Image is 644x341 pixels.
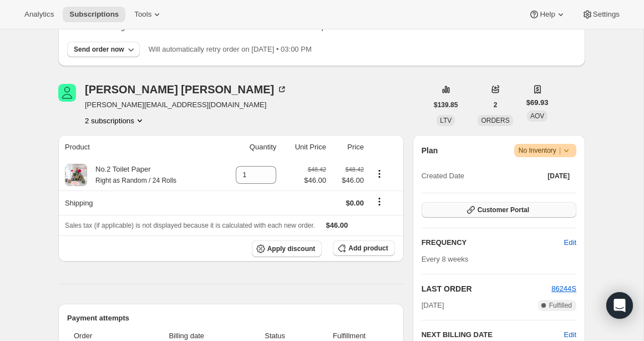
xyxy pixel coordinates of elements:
[85,84,287,95] div: [PERSON_NAME] [PERSON_NAME]
[346,199,364,207] span: $0.00
[519,145,572,156] span: No Inventory
[422,202,576,218] button: Customer Portal
[422,237,564,248] h2: FREQUENCY
[522,7,572,22] button: Help
[478,205,529,214] span: Customer Portal
[95,177,176,184] small: Right as Random / 24 Rolls
[434,101,458,109] span: $139.85
[526,97,549,108] span: $69.93
[69,10,119,19] span: Subscriptions
[85,99,287,111] span: [PERSON_NAME][EMAIL_ADDRESS][DOMAIN_NAME]
[422,170,464,182] span: Created Date
[87,164,176,186] div: No.2 Toilet Paper
[422,255,469,263] span: Every 8 weeks
[58,135,218,159] th: Product
[564,329,576,340] button: Edit
[564,237,576,248] span: Edit
[559,146,561,155] span: |
[149,44,312,55] p: Will automatically retry order on [DATE] • 03:00 PM
[530,112,544,120] span: AOV
[24,10,54,19] span: Analytics
[427,97,464,113] button: $139.85
[308,166,326,173] small: $48.42
[326,221,348,229] span: $46.00
[67,42,140,57] button: Send order now
[128,7,169,22] button: Tools
[422,145,438,156] h2: Plan
[547,172,570,180] span: [DATE]
[65,164,87,186] img: product img
[422,283,552,294] h2: LAST ORDER
[267,244,316,253] span: Apply discount
[58,84,76,102] span: Gabrielle David
[606,292,633,319] div: Open Intercom Messenger
[540,10,555,19] span: Help
[67,313,395,324] h2: Payment attempts
[487,97,504,113] button: 2
[333,240,394,256] button: Add product
[134,10,151,19] span: Tools
[74,45,124,54] div: Send order now
[541,168,576,184] button: [DATE]
[333,175,364,186] span: $46.00
[593,10,620,19] span: Settings
[218,135,280,159] th: Quantity
[348,244,388,253] span: Add product
[280,135,329,159] th: Unit Price
[63,7,125,22] button: Subscriptions
[85,115,145,126] button: Product actions
[481,117,509,124] span: ORDERS
[329,135,367,159] th: Price
[557,234,583,252] button: Edit
[58,190,218,215] th: Shipping
[440,117,452,124] span: LTV
[65,222,315,229] span: Sales tax (if applicable) is not displayed because it is calculated with each new order.
[551,284,576,293] a: 86244S
[18,7,60,22] button: Analytics
[575,7,626,22] button: Settings
[494,101,498,109] span: 2
[551,283,576,294] button: 86244S
[304,175,326,186] span: $46.00
[252,240,322,257] button: Apply discount
[371,195,388,208] button: Shipping actions
[422,329,564,340] h2: NEXT BILLING DATE
[549,301,572,310] span: Fulfilled
[422,300,444,311] span: [DATE]
[346,166,364,173] small: $48.42
[371,168,388,180] button: Product actions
